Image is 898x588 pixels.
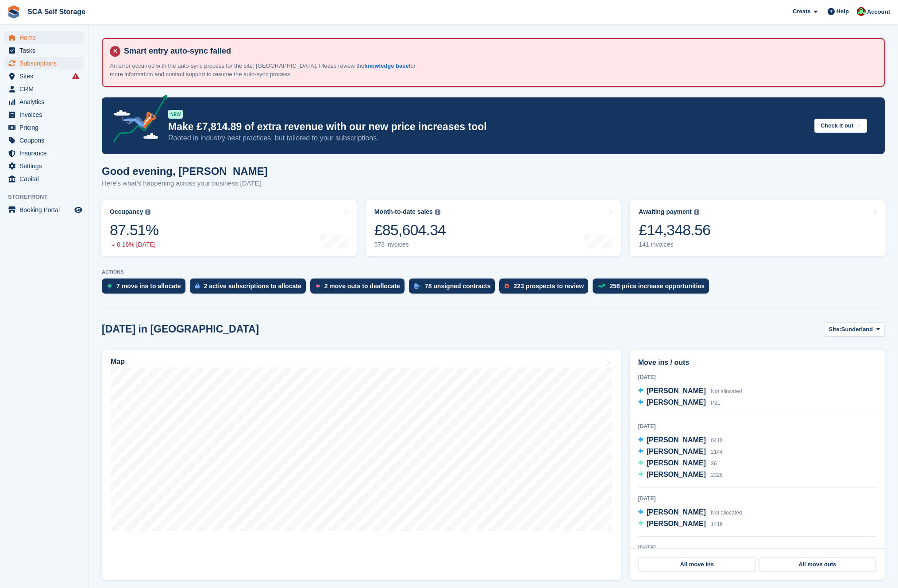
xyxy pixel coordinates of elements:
[639,241,710,248] div: 141 invoices
[647,459,706,467] span: [PERSON_NAME]
[316,283,320,289] img: move_outs_to_deallocate_icon-f764333ba52eb49d3ac5e1228854f67142a1ed5810a6f6cc68b1a99e826820c5.svg
[4,173,84,185] a: menu
[4,83,84,95] a: menu
[638,507,742,518] a: [PERSON_NAME] Not allocated
[435,209,440,215] img: icon-info-grey-7440780725fd019a000dd9b08b2336e03edf1995a4989e88bcd33f0948082b44.svg
[4,108,84,121] a: menu
[4,57,84,70] a: menu
[19,44,73,57] span: Tasks
[711,388,742,395] span: Not allocated
[409,279,500,298] a: 78 unsigned contracts
[814,119,867,133] button: Check it out →
[374,221,446,239] div: £85,604.34
[364,62,409,69] a: knowledge base
[638,469,723,481] a: [PERSON_NAME] 2326
[647,471,706,478] span: [PERSON_NAME]
[638,518,723,530] a: [PERSON_NAME] 1416
[867,8,890,16] span: Account
[639,208,692,216] div: Awaiting payment
[120,46,877,56] h4: Smart entry auto-sync failed
[374,208,433,216] div: Month-to-date sales
[19,173,73,185] span: Capital
[19,96,73,108] span: Analytics
[4,160,84,172] a: menu
[638,386,742,397] a: [PERSON_NAME] Not allocated
[711,400,720,406] span: P21
[593,279,713,298] a: 258 price increase opportunities
[102,178,268,189] p: Here's what's happening across your business [DATE]
[841,325,873,334] span: Sunderland
[19,160,73,172] span: Settings
[647,448,706,455] span: [PERSON_NAME]
[836,7,849,16] span: Help
[647,508,706,516] span: [PERSON_NAME]
[8,193,88,201] span: Storefront
[711,521,723,527] span: 1416
[638,373,876,381] div: [DATE]
[638,495,876,503] div: [DATE]
[598,284,605,288] img: price_increase_opportunities-93ffe204e8149a01c8c9dc8f82e8f89637d9d84a8eef4429ea346261dce0b2c0.svg
[19,57,73,70] span: Subscriptions
[4,134,84,147] a: menu
[204,282,301,290] div: 2 active subscriptions to allocate
[694,209,699,215] img: icon-info-grey-7440780725fd019a000dd9b08b2336e03edf1995a4989e88bcd33f0948082b44.svg
[19,108,73,121] span: Invoices
[310,279,409,298] a: 2 move outs to deallocate
[111,358,125,366] h2: Map
[499,279,593,298] a: 223 prospects to review
[638,397,721,409] a: [PERSON_NAME] P21
[513,282,584,290] div: 223 prospects to review
[638,458,717,469] a: [PERSON_NAME] 36
[4,147,84,159] a: menu
[4,44,84,57] a: menu
[168,110,183,119] div: NEW
[168,133,807,143] p: Rooted in industry best practices, but tailored to your subscriptions.
[195,283,200,289] img: active_subscription_to_allocate_icon-d502201f5373d7db506a760aba3b589e785aa758c864c3986d89f69b8ff3...
[647,398,706,406] span: [PERSON_NAME]
[19,134,73,147] span: Coupons
[759,557,876,572] a: All move outs
[102,165,268,177] h1: Good evening, [PERSON_NAME]
[414,283,420,289] img: contract_signature_icon-13c848040528278c33f63329250d36e43548de30e8caae1d1a13099fd9432cc5.svg
[19,70,73,82] span: Sites
[4,96,84,108] a: menu
[110,241,158,248] div: 0.16% [DATE]
[7,5,20,19] img: stora-icon-8386f47178a22dfd0bd8f6a31ec36ba5ce8667c1dd55bd0f319d3a0aa187defe.svg
[19,204,73,216] span: Booking Portal
[102,269,885,275] p: ACTIONS
[19,121,73,134] span: Pricing
[711,472,723,478] span: 2326
[19,83,73,95] span: CRM
[425,282,491,290] div: 78 unsigned contracts
[793,7,810,16] span: Create
[72,73,79,80] i: Smart entry sync failures have occurred
[110,221,158,239] div: 87.51%
[366,200,621,256] a: Month-to-date sales £85,604.34 573 invoices
[711,510,742,516] span: Not allocated
[110,208,143,216] div: Occupancy
[647,520,706,527] span: [PERSON_NAME]
[101,200,357,256] a: Occupancy 87.51% 0.16% [DATE]
[647,387,706,395] span: [PERSON_NAME]
[639,221,710,239] div: £14,348.56
[102,350,621,580] a: Map
[4,70,84,82] a: menu
[824,322,885,337] button: Site: Sunderland
[630,200,886,256] a: Awaiting payment £14,348.56 141 invoices
[609,282,705,290] div: 258 price increase opportunities
[107,283,112,289] img: move_ins_to_allocate_icon-fdf77a2bb77ea45bf5b3d319d69a93e2d87916cf1d5bf7949dd705db3b84f3ca.svg
[102,323,259,335] h2: [DATE] in [GEOGRAPHIC_DATA]
[102,279,190,298] a: 7 move ins to allocate
[4,121,84,134] a: menu
[73,205,84,215] a: Preview store
[19,147,73,159] span: Insurance
[4,204,84,216] a: menu
[711,437,723,444] span: 0410
[711,460,717,467] span: 36
[24,4,89,19] a: SCA Self Storage
[19,31,73,44] span: Home
[145,209,150,215] img: icon-info-grey-7440780725fd019a000dd9b08b2336e03edf1995a4989e88bcd33f0948082b44.svg
[647,436,706,444] span: [PERSON_NAME]
[190,279,310,298] a: 2 active subscriptions to allocate
[106,95,168,145] img: price-adjustments-announcement-icon-8257ccfd72463d97f412b2fc003d46551f7dbcb40ab6d574587a9cd5c0d94...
